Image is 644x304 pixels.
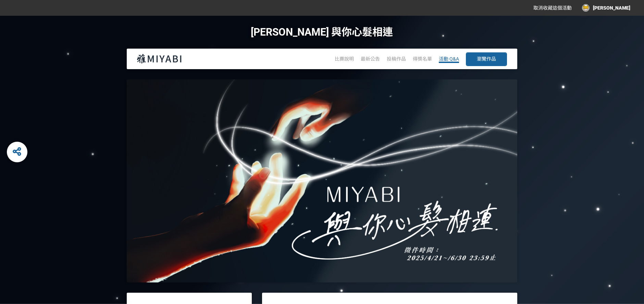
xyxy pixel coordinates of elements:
a: 活動 Q&A [439,56,459,63]
span: 取消收藏這個活動 [533,5,572,11]
a: 比賽說明 [335,56,354,62]
span: 活動 Q&A [439,56,459,62]
a: 投稿作品 [387,56,406,62]
a: 瀏覽作品 [466,52,507,66]
a: 得獎名單 [413,56,432,62]
h1: [PERSON_NAME] 與你心髮相連 [251,16,393,49]
a: 最新公告 [361,56,380,62]
span: 瀏覽作品 [477,56,496,62]
img: MIYABI 與你心髮相連 [137,50,240,67]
